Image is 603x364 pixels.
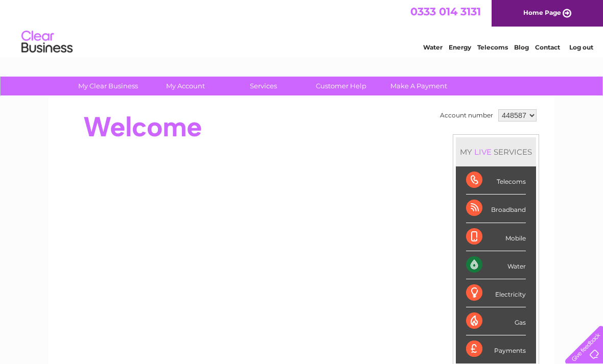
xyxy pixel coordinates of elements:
div: Clear Business is a trading name of Verastar Limited (registered in [GEOGRAPHIC_DATA] No. 3667643... [61,6,544,50]
a: Energy [449,43,471,51]
a: Telecoms [477,43,508,51]
a: Blog [514,43,529,51]
a: Water [423,43,443,51]
a: Log out [569,43,593,51]
a: Customer Help [299,77,383,95]
div: Telecoms [466,166,526,195]
img: logo.png [21,27,73,58]
div: LIVE [472,147,494,157]
div: MY SERVICES [456,137,536,166]
a: Contact [535,43,560,51]
div: Broadband [466,195,526,223]
div: Water [466,251,526,279]
div: Electricity [466,279,526,307]
a: My Clear Business [66,77,150,95]
a: Make A Payment [377,77,461,95]
a: 0333 014 3131 [410,5,481,18]
a: Services [221,77,306,95]
td: Account number [437,107,496,124]
a: My Account [144,77,228,95]
div: Payments [466,335,526,363]
div: Mobile [466,223,526,251]
div: Gas [466,307,526,335]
